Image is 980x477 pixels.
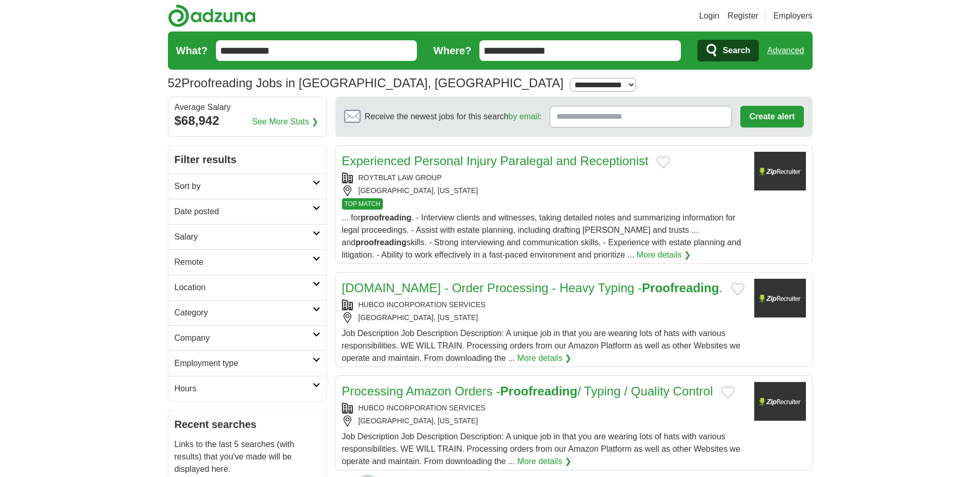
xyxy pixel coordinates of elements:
[175,438,320,475] p: Links to the last 5 searches (with results) that you've made will be displayed here.
[697,40,759,61] button: Search
[342,213,741,259] span: ... for . - Interview clients and witnesses, taking detailed notes and summarizing information fo...
[657,156,670,168] button: Add to favorite jobs
[252,116,318,128] a: See More Stats ❯
[175,256,313,268] h2: Remote
[517,455,571,468] a: More details ❯
[175,180,313,193] h2: Sort by
[175,231,313,243] h2: Salary
[175,357,313,370] h2: Employment type
[175,332,313,344] h2: Company
[642,281,719,295] strong: Proofreading
[517,352,571,364] a: More details ❯
[433,43,471,58] label: Where?
[168,146,326,173] h2: Filter results
[176,43,208,58] label: What?
[723,40,750,61] span: Search
[731,283,744,295] button: Add to favorite jobs
[175,112,320,130] div: $68,942
[168,4,256,27] img: Adzuna logo
[342,329,741,362] span: Job Description Job Description Description: A unique job in that you are wearing lots of hats wi...
[500,384,577,398] strong: Proofreading
[342,281,723,295] a: [DOMAIN_NAME] - Order Processing - Heavy Typing -Proofreading.
[168,173,326,199] a: Sort by
[342,312,746,323] div: [GEOGRAPHIC_DATA], [US_STATE]
[754,382,806,421] img: Company logo
[342,403,746,414] div: HUBCO INCORPORATION SERVICES
[175,205,313,218] h2: Date posted
[168,224,326,249] a: Salary
[754,279,806,317] img: Company logo
[168,325,326,351] a: Company
[168,351,326,376] a: Employment type
[361,213,412,222] strong: proofreading
[168,300,326,325] a: Category
[342,299,746,310] div: HUBCO INCORPORATION SERVICES
[508,112,539,121] a: by email
[175,417,320,432] h2: Recent searches
[342,416,746,426] div: [GEOGRAPHIC_DATA], [US_STATE]
[168,76,564,90] h1: Proofreading Jobs in [GEOGRAPHIC_DATA], [GEOGRAPHIC_DATA]
[727,10,758,22] a: Register
[342,198,383,210] span: TOP MATCH
[355,238,407,247] strong: proofreading
[175,383,313,395] h2: Hours
[168,249,326,275] a: Remote
[754,152,806,190] img: Company logo
[636,249,691,261] a: More details ❯
[168,275,326,300] a: Location
[342,384,713,398] a: Processing Amazon Orders -Proofreading/ Typing / Quality Control
[342,172,746,183] div: ROYTBLAT LAW GROUP
[168,376,326,401] a: Hours
[699,10,719,22] a: Login
[342,154,649,168] a: Experienced Personal Injury Paralegal and Receptionist
[175,307,313,319] h2: Category
[721,386,735,399] button: Add to favorite jobs
[773,10,813,22] a: Employers
[168,74,182,92] span: 52
[365,110,541,123] span: Receive the newest jobs for this search :
[342,185,746,196] div: [GEOGRAPHIC_DATA], [US_STATE]
[168,199,326,224] a: Date posted
[175,103,320,112] div: Average Salary
[740,106,803,128] button: Create alert
[342,432,741,466] span: Job Description Job Description Description: A unique job in that you are wearing lots of hats wi...
[175,281,313,294] h2: Location
[767,40,804,61] a: Advanced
